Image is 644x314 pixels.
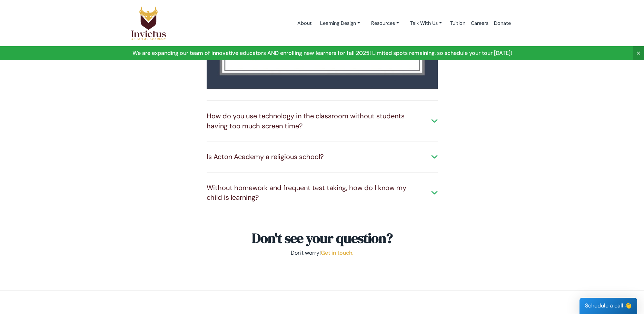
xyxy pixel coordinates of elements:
p: Don't worry! [196,249,448,257]
a: About [295,9,315,38]
a: Careers [468,9,491,38]
a: Tuition [447,9,468,38]
a: Resources [366,17,405,30]
a: Learning Design [315,17,366,30]
div: Without homework and frequent test taking, how do I know my child is learning? [207,183,438,203]
div: How do you use technology in the classroom without students having too much screen time? [207,111,438,131]
div: Is Acton Academy a religious school? [207,152,438,162]
img: Logo [131,6,167,40]
a: Get in touch. [321,249,353,256]
a: Talk With Us [405,17,447,30]
div: Schedule a call 👋 [579,298,637,314]
h3: Don't see your question? [196,230,448,246]
a: Donate [491,9,514,38]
